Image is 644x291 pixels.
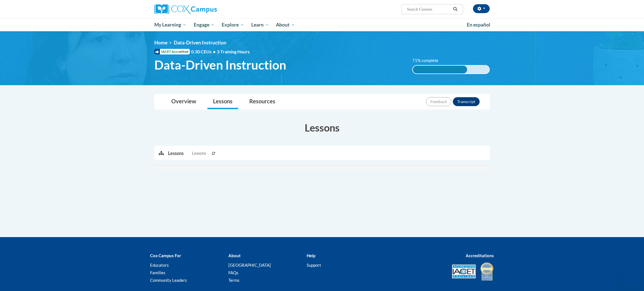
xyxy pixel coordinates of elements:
[150,278,187,283] a: Community Leaders
[146,18,498,31] div: Main menu
[222,22,244,28] span: Explore
[452,264,476,278] img: Accredited IACET® Provider
[228,263,271,268] a: [GEOGRAPHIC_DATA]
[307,263,321,268] a: Support
[154,4,217,14] img: Cox Campus
[406,6,451,13] input: Search Courses
[451,6,460,13] button: Search
[473,4,490,13] button: Account Settings
[463,19,494,31] a: En español
[191,49,217,55] span: 0.30 CEUs
[213,49,216,54] span: •
[276,22,295,28] span: About
[251,22,269,28] span: Learn
[273,18,299,31] a: About
[244,94,281,109] a: Resources
[453,97,480,106] button: Transcript
[150,253,181,258] b: Cox Campus For
[166,94,202,109] a: Overview
[174,40,226,46] span: Data-Driven Instruction
[467,22,490,28] span: En español
[151,18,190,31] a: My Learning
[228,253,241,258] b: About
[154,40,167,46] a: Home
[154,4,261,14] a: Cox Campus
[190,18,218,31] a: Engage
[154,58,286,72] span: Data-Driven Instruction
[207,94,238,109] a: Lessons
[426,97,451,106] button: Feedback
[228,278,240,283] a: Terms
[194,22,215,28] span: Engage
[413,66,467,73] div: 71% complete
[248,18,273,31] a: Learn
[150,263,169,268] a: Educators
[217,49,250,54] span: 3 Training Hours
[307,253,315,258] b: Help
[150,270,165,275] a: Families
[228,270,238,275] a: FAQs
[192,150,206,156] span: Lessons
[480,262,494,281] img: IDA® Accredited
[622,269,640,287] iframe: Button to launch messaging window
[412,58,444,64] label: 71% complete
[154,22,186,28] span: My Learning
[466,253,494,258] b: Accreditations
[154,49,190,54] span: IACET Accredited
[154,121,490,135] h3: Lessons
[168,150,184,156] p: Lessons
[218,18,248,31] a: Explore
